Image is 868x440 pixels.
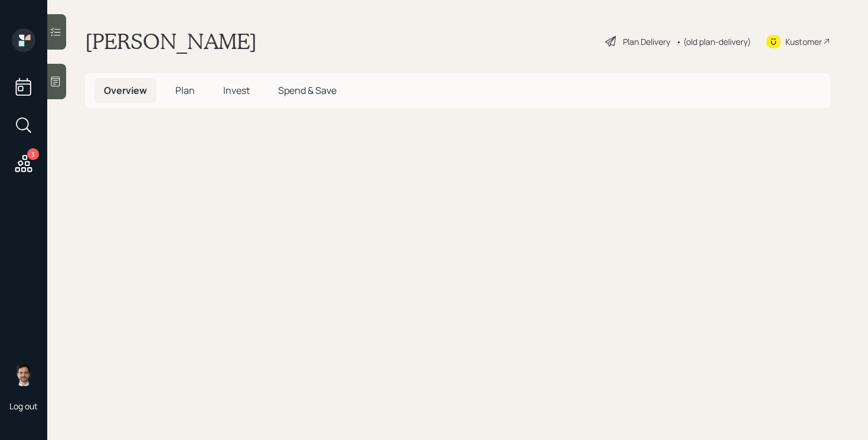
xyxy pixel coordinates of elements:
[785,35,822,48] div: Kustomer
[12,363,35,386] img: jonah-coleman-headshot.png
[223,84,250,97] span: Invest
[676,35,751,48] div: • (old plan-delivery)
[9,400,38,412] div: Log out
[85,28,257,54] h1: [PERSON_NAME]
[623,35,670,48] div: Plan Delivery
[278,84,337,97] span: Spend & Save
[27,148,39,160] div: 3
[104,84,147,97] span: Overview
[175,84,195,97] span: Plan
